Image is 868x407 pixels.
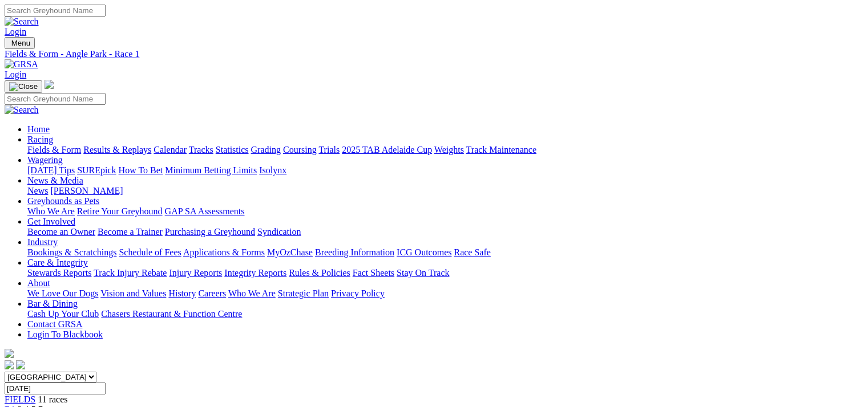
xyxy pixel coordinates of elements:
button: Toggle navigation [5,80,42,93]
a: MyOzChase [267,247,313,257]
a: FIELDS [5,394,35,404]
img: facebook.svg [5,360,14,369]
a: Applications & Forms [183,247,265,257]
a: About [27,278,50,288]
img: Search [5,17,39,27]
div: News & Media [27,186,863,196]
div: Industry [27,247,863,258]
a: Vision and Values [100,288,166,298]
a: News [27,186,48,196]
a: Get Involved [27,217,75,226]
a: Racing [27,135,53,144]
img: logo-grsa-white.png [5,349,14,358]
a: How To Bet [119,165,163,175]
a: Results & Replays [83,145,151,154]
a: Stay On Track [397,268,449,278]
a: Become a Trainer [98,227,163,237]
a: Privacy Policy [331,288,385,298]
a: Track Injury Rebate [94,268,167,278]
input: Select date [5,382,106,394]
a: Who We Are [27,206,75,216]
a: 2025 TAB Adelaide Cup [342,145,432,154]
a: Coursing [283,145,317,154]
a: Home [27,124,50,134]
a: Schedule of Fees [119,247,181,257]
a: Calendar [154,145,187,154]
img: Search [5,105,39,115]
a: Login [5,27,26,36]
a: GAP SA Assessments [165,206,245,216]
div: Bar & Dining [27,309,863,319]
a: Login To Blackbook [27,329,103,339]
a: Wagering [27,155,63,165]
a: SUREpick [77,165,116,175]
div: Greyhounds as Pets [27,206,863,217]
div: Wagering [27,165,863,176]
div: Care & Integrity [27,268,863,278]
a: Breeding Information [315,247,394,257]
a: Injury Reports [169,268,222,278]
div: Racing [27,145,863,155]
img: twitter.svg [16,360,25,369]
a: Integrity Reports [224,268,286,278]
a: Purchasing a Greyhound [165,227,255,237]
img: Close [9,82,38,91]
a: History [168,288,196,298]
div: Get Involved [27,227,863,237]
a: Cash Up Your Club [27,309,99,319]
a: [DATE] Tips [27,165,75,175]
a: Greyhounds as Pets [27,196,99,206]
input: Search [5,93,106,105]
a: Who We Are [228,288,276,298]
span: Menu [11,39,30,47]
a: Contact GRSA [27,319,82,329]
a: Minimum Betting Limits [165,165,257,175]
a: Strategic Plan [278,288,329,298]
a: Retire Your Greyhound [77,206,163,216]
a: Industry [27,237,58,247]
a: We Love Our Dogs [27,288,98,298]
a: Become an Owner [27,227,95,237]
a: Rules & Policies [289,268,350,278]
a: News & Media [27,176,83,185]
span: 11 races [38,394,67,404]
button: Toggle navigation [5,37,35,49]
a: ICG Outcomes [397,247,451,257]
a: Tracks [189,145,213,154]
a: Careers [198,288,226,298]
a: Stewards Reports [27,268,91,278]
a: Care & Integrity [27,258,88,267]
a: Fact Sheets [353,268,394,278]
a: [PERSON_NAME] [50,186,123,196]
a: Login [5,70,26,79]
input: Search [5,5,106,17]
a: Bar & Dining [27,299,78,308]
a: Trials [318,145,340,154]
img: logo-grsa-white.png [45,80,54,89]
a: Grading [251,145,281,154]
a: Statistics [216,145,249,154]
a: Fields & Form - Angle Park - Race 1 [5,49,863,59]
a: Syndication [257,227,301,237]
a: Chasers Restaurant & Function Centre [101,309,242,319]
a: Isolynx [259,165,286,175]
img: GRSA [5,59,38,70]
a: Race Safe [454,247,490,257]
div: About [27,288,863,299]
a: Fields & Form [27,145,81,154]
a: Bookings & Scratchings [27,247,116,257]
a: Track Maintenance [466,145,536,154]
a: Weights [434,145,464,154]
